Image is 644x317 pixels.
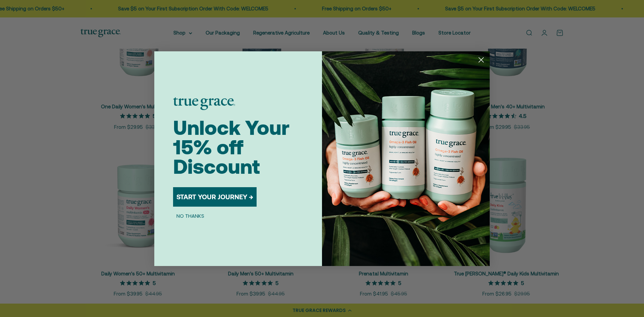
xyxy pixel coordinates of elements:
img: 098727d5-50f8-4f9b-9554-844bb8da1403.jpeg [322,51,490,266]
span: Unlock Your 15% off Discount [173,116,289,178]
button: START YOUR JOURNEY → [173,187,257,207]
button: Close dialog [475,54,487,66]
img: logo placeholder [173,97,235,110]
button: NO THANKS [173,212,208,220]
